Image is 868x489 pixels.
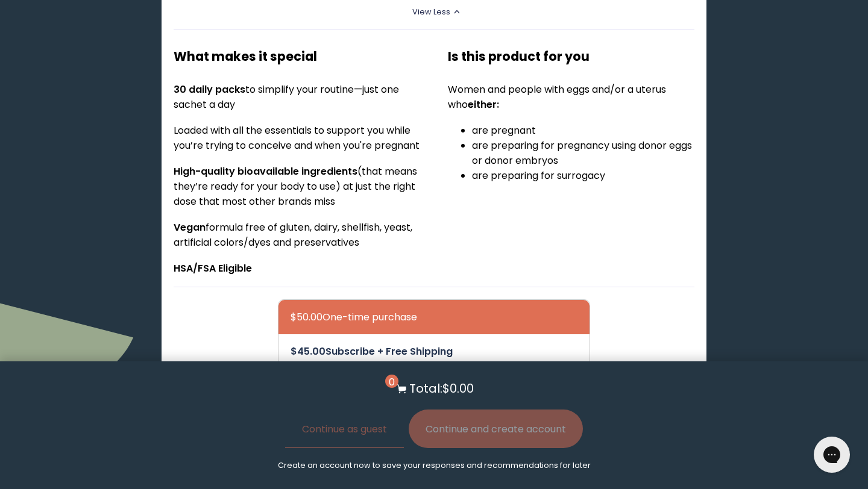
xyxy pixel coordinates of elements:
p: Women and people with eggs and/or a uterus who [448,82,695,112]
li: are preparing for surrogacy [472,168,695,183]
p: (that means they’re ready for your body to use) at just the right dose that most other brands miss [174,164,421,209]
strong: High-quality bioavailable ingredients [174,164,357,178]
strong: HSA/FSA Eligible [174,261,252,275]
strong: either: [468,98,499,111]
strong: Vegan [174,220,206,234]
h4: What makes it special [174,47,421,66]
strong: 30 daily packs [174,83,245,96]
iframe: Gorgias live chat messenger [808,432,856,477]
span: 0 [385,375,398,388]
summary: View Less < [412,7,456,17]
li: are preparing for pregnancy using donor eggs or donor embryos [472,138,695,168]
h4: Is this product for you [448,47,695,66]
p: Total: $0.00 [409,379,474,397]
li: are pregnant [472,123,695,138]
span: View Less [412,7,450,17]
button: Continue as guest [285,410,404,448]
i: < [454,9,465,15]
p: Create an account now to save your responses and recommendations for later [278,460,591,471]
p: Loaded with all the essentials to support you while you’re trying to conceive and when you're pre... [174,123,421,153]
p: formula free of gluten, dairy, shellfish, yeast, artificial colors/dyes and preservatives [174,220,421,250]
p: to simplify your routine—just one sachet a day [174,82,421,112]
button: Continue and create account [409,410,583,448]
